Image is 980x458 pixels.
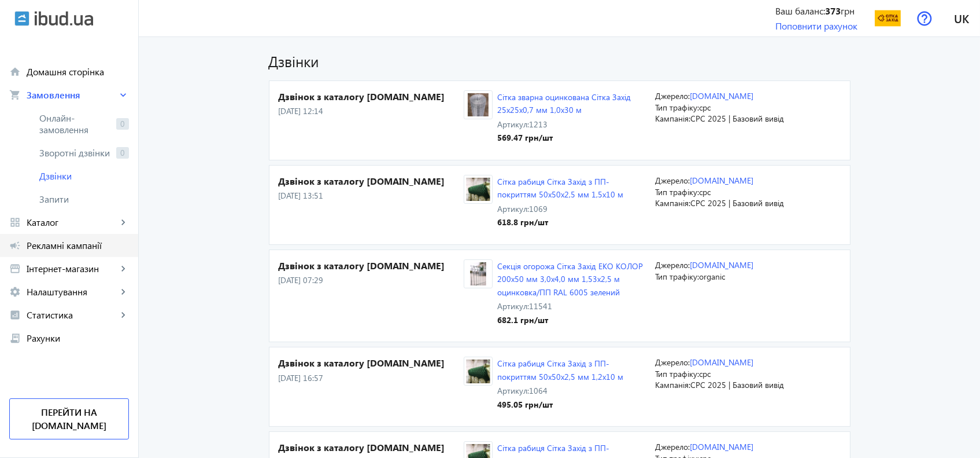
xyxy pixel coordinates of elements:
span: Інтернет-магазин [27,263,117,274]
span: Кампанія: [655,379,690,390]
span: 1213 [529,119,548,130]
mat-icon: keyboard_arrow_right [117,286,129,298]
mat-icon: storefront [9,263,21,274]
a: [DOMAIN_NAME] [690,175,753,186]
span: 1064 [529,385,548,396]
span: Зворотні дзвінки [39,147,112,159]
span: Кампанія: [655,197,690,208]
span: Тип трафіку: [655,271,699,282]
span: organic [699,271,725,282]
span: Онлайн-замовлення [39,112,112,135]
a: Сітка рабиця Сітка Захід з ПП-покриттям 50х50х2,5 мм 1,5х10 м [497,176,623,200]
span: Рахунки [27,332,129,344]
p: [DATE] 12:14 [279,105,464,117]
span: Джерело: [655,259,690,270]
h4: Дзвінок з каталогу [DOMAIN_NAME] [279,357,464,369]
mat-icon: keyboard_arrow_right [117,309,129,321]
div: 495.05 грн /шт [497,399,645,411]
h4: Дзвінок з каталогу [DOMAIN_NAME] [279,259,464,272]
mat-icon: receipt_long [9,332,21,344]
img: 5c4bcc941acc15535-2972768.jpg [464,262,492,286]
span: Тип трафіку: [655,102,699,113]
h1: Дзвінки [269,51,850,71]
a: [DOMAIN_NAME] [690,259,753,270]
span: Домашня сторінка [27,66,129,78]
span: Тип трафіку: [655,186,699,197]
span: Джерело: [655,175,690,186]
span: Налаштування [27,286,117,298]
mat-icon: shopping_cart [9,89,21,101]
p: [DATE] 13:51 [279,190,464,201]
span: 0 [116,118,129,130]
a: Поповнити рахунок [775,20,857,32]
span: Джерело: [655,90,690,101]
span: CPC 2025 | Базовий вивід [690,379,784,390]
span: CPC 2025 | Базовий вивід [690,113,784,124]
mat-icon: keyboard_arrow_right [117,89,129,101]
img: 5c4bccb530da48019-2753770.jpg [464,360,492,383]
span: Артикул: [497,385,529,396]
mat-icon: grid_view [9,217,21,228]
a: Сітка зварна оцинкована Сітка Захід 25х25х0,7 мм 1,0х30 м [497,91,631,115]
p: [DATE] 07:29 [279,274,464,286]
a: Перейти на [DOMAIN_NAME] [9,398,129,439]
span: Каталог [27,217,117,228]
span: cpc [699,368,711,379]
div: Ваш баланс: грн [775,5,857,17]
span: Артикул: [497,119,529,130]
img: ibud_text.svg [35,11,93,26]
mat-icon: analytics [9,309,21,321]
p: [DATE] 16:57 [279,372,464,384]
span: cpc [699,102,711,113]
mat-icon: settings [9,286,21,298]
div: 682.1 грн /шт [497,314,645,326]
div: 569.47 грн /шт [497,132,645,144]
div: 618.8 грн /шт [497,217,645,228]
mat-icon: keyboard_arrow_right [117,263,129,274]
h4: Дзвінок з каталогу [DOMAIN_NAME] [279,175,464,188]
b: 373 [825,5,841,17]
a: [DOMAIN_NAME] [690,357,753,368]
img: 5b5ed0549b7e01516-15329403724-1.png [875,5,901,31]
span: Артикул: [497,203,529,214]
span: Запити [39,193,129,205]
span: uk [954,11,969,25]
span: Тип трафіку: [655,368,699,379]
span: Джерело: [655,357,690,368]
span: 0 [116,147,129,159]
span: Статистика [27,309,117,321]
a: [DOMAIN_NAME] [690,441,753,452]
span: Дзвінки [39,170,129,182]
h4: Дзвінок з каталогу [DOMAIN_NAME] [279,441,464,454]
mat-icon: home [9,66,21,78]
span: 11541 [529,301,552,312]
span: Джерело: [655,441,690,452]
span: 1069 [529,203,548,214]
a: Секція огорожа Сітка Захід ЕКО КОЛОР 200х50 мм 3,0х4,0 мм 1,53х2,5 м оцинковка/ПП RAL 6005 зелений [497,261,643,298]
a: Сітка рабиця Сітка Захід з ПП-покриттям 50х50х2,5 мм 1,2х10 м [497,358,623,382]
a: [DOMAIN_NAME] [690,90,753,101]
img: help.svg [917,11,932,26]
span: cpc [699,186,711,197]
img: 5c4bccb530de89681-2159401.jpg [464,178,492,201]
span: Кампанія: [655,113,690,124]
span: CPC 2025 | Базовий вивід [690,197,784,208]
img: 5c4bccae806522214-1897114.jpg [464,93,492,117]
span: Рекламні кампанії [27,240,129,251]
span: Замовлення [27,89,117,101]
h4: Дзвінок з каталогу [DOMAIN_NAME] [279,90,464,103]
img: ibud.svg [14,11,29,26]
mat-icon: campaign [9,240,21,251]
mat-icon: keyboard_arrow_right [117,217,129,228]
span: Артикул: [497,301,529,312]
